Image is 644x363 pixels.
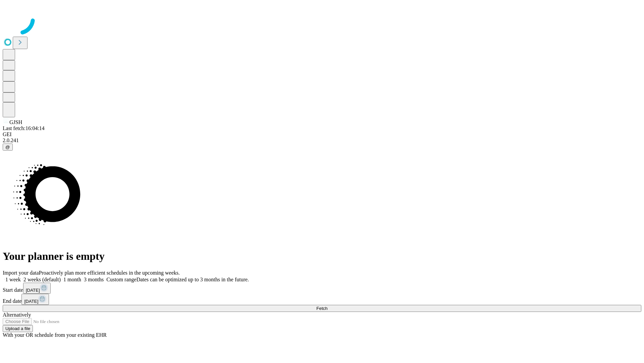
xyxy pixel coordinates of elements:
[63,277,81,282] span: 1 month
[106,277,136,282] span: Custom range
[3,332,107,338] span: With your OR schedule from your existing EHR
[84,277,104,282] span: 3 months
[24,299,38,304] span: [DATE]
[3,270,39,276] span: Import your data
[316,306,327,311] span: Fetch
[9,119,22,125] span: GJSH
[3,312,31,318] span: Alternatively
[3,325,33,332] button: Upload a file
[3,137,641,144] div: 2.0.241
[3,294,641,305] div: End date
[3,283,641,294] div: Start date
[5,277,21,282] span: 1 week
[26,288,40,293] span: [DATE]
[21,294,49,305] button: [DATE]
[39,270,180,276] span: Proactively plan more efficient schedules in the upcoming weeks.
[3,144,13,151] button: @
[23,283,51,294] button: [DATE]
[3,305,641,312] button: Fetch
[23,277,61,282] span: 2 weeks (default)
[137,277,249,282] span: Dates can be optimized up to 3 months in the future.
[5,145,10,150] span: @
[3,131,641,137] div: GEI
[3,250,641,263] h1: Your planner is empty
[3,125,45,131] span: Last fetch: 16:04:14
